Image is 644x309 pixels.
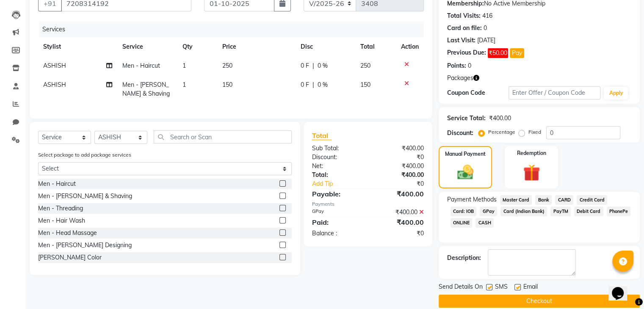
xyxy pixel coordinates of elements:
label: Redemption [517,149,546,157]
span: Master Card [500,195,532,205]
span: Payment Methods [447,195,497,204]
span: Men - [PERSON_NAME] & Shaving [122,81,170,97]
input: Search or Scan [154,130,292,143]
th: Action [396,37,424,56]
span: ASHISH [43,62,66,69]
th: Total [355,37,396,56]
div: ₹400.00 [368,171,430,179]
span: Card: IOB [451,207,477,216]
div: [DATE] [477,36,495,45]
div: ₹400.00 [489,114,511,123]
span: PayTM [550,207,571,216]
span: SMS [495,282,508,293]
div: Payments [312,201,424,208]
div: Men - Threading [38,204,83,213]
span: Credit Card [577,195,607,205]
div: 416 [482,11,492,20]
div: Total: [306,171,368,179]
div: ₹400.00 [368,217,430,227]
button: Pay [510,48,524,58]
div: Card on file: [447,24,482,33]
span: 0 F [301,80,309,89]
th: Service [117,37,177,56]
div: Points: [447,61,466,70]
iframe: chat widget [608,275,636,301]
span: 1 [182,81,186,88]
span: Packages [447,74,473,83]
img: _cash.svg [452,163,478,182]
div: Men - Haircut [38,179,76,188]
div: 0 [468,61,471,70]
span: 250 [222,62,232,69]
div: Discount: [447,129,473,138]
span: | [312,61,314,70]
div: [PERSON_NAME] Color [38,253,102,262]
button: Checkout [439,295,640,308]
span: 250 [360,62,370,69]
label: Select package to add package services [38,151,131,159]
span: | [312,80,314,89]
span: 150 [222,81,232,88]
span: CARD [555,195,573,205]
label: Manual Payment [445,150,486,158]
div: Last Visit: [447,36,475,45]
div: Description: [447,254,481,262]
div: Payable: [306,189,368,199]
th: Qty [177,37,217,56]
span: ASHISH [43,81,66,88]
div: Men - [PERSON_NAME] & Shaving [38,192,132,201]
span: CASH [475,218,494,228]
div: Service Total: [447,114,486,123]
label: Fixed [528,128,541,136]
div: ₹400.00 [368,144,430,153]
span: 0 F [301,61,309,70]
span: PhonePe [607,207,631,216]
span: Total [312,131,332,140]
div: Net: [306,162,368,171]
button: Apply [604,87,628,99]
div: ₹400.00 [368,162,430,171]
span: Card (Indian Bank) [500,207,547,216]
div: Coupon Code [447,88,509,97]
input: Enter Offer / Coupon Code [509,86,601,99]
span: GPay [480,207,497,216]
div: ₹0 [368,229,430,238]
div: ₹0 [368,153,430,162]
span: 0 % [318,80,328,89]
div: Men - [PERSON_NAME] Designing [38,241,132,250]
th: Price [217,37,296,56]
th: Disc [296,37,355,56]
div: Total Visits: [447,11,481,20]
span: Bank [535,195,552,205]
span: Men - Haircut [122,62,160,69]
div: Paid: [306,217,368,227]
span: Debit Card [574,207,603,216]
span: Email [523,282,538,293]
div: ₹0 [378,179,430,188]
div: 0 [484,24,487,33]
div: Services [39,22,430,37]
a: Add Tip [306,179,378,188]
span: Send Details On [439,282,483,293]
div: ₹400.00 [368,208,430,217]
th: Stylist [38,37,117,56]
span: 0 % [318,61,328,70]
div: Discount: [306,153,368,162]
span: ₹50.00 [488,48,508,58]
div: Balance : [306,229,368,238]
div: Sub Total: [306,144,368,153]
span: 150 [360,81,370,88]
div: Previous Due: [447,48,486,58]
span: ONLINE [451,218,473,228]
div: Men - Hair Wash [38,216,85,225]
label: Percentage [488,128,515,136]
span: 1 [182,62,186,69]
div: ₹400.00 [368,189,430,199]
div: GPay [306,208,368,217]
div: Men - Head Massage [38,229,97,237]
img: _gift.svg [518,162,545,183]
